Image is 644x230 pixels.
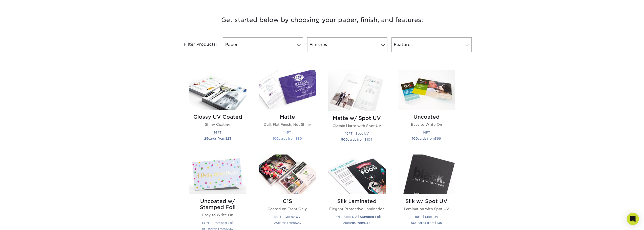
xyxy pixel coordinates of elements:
small: 14PT [423,131,430,134]
small: 18PT | Glossy UV [274,215,301,219]
p: Elegant Protective Lamination [328,206,386,211]
h2: Uncoated w/ Stamped Foil [189,198,246,210]
small: 16PT | Spot UV [345,132,369,135]
a: Features [391,37,472,52]
span: $ [435,137,437,140]
img: Uncoated Postcards [398,70,455,110]
span: $ [365,138,367,141]
p: Lamination with Spot UV [398,206,455,211]
span: $ [434,221,437,225]
span: $ [225,137,227,140]
a: Paper [223,37,303,52]
div: Open Intercom Messenger [627,213,639,225]
span: 100 [273,137,279,140]
span: 25 [274,221,278,225]
p: Easy to Write On [189,212,246,217]
a: Uncoated Postcards Uncoated Easy to Write On 14PT 100cards from$66 [398,70,455,148]
img: Silk Laminated Postcards [328,155,386,194]
div: Filter Products: [170,37,221,52]
p: Coated on Front Only [259,206,316,211]
span: $ [295,221,297,225]
h2: Glossy UV Coated [189,114,246,120]
img: Matte Postcards [259,70,316,110]
span: 104 [367,138,372,141]
h2: Silk w/ Spot UV [398,198,455,204]
h2: Matte w/ Spot UV [328,115,386,121]
img: Glossy UV Coated Postcards [189,70,246,110]
small: cards from [343,221,371,225]
small: cards from [411,221,442,225]
p: Easy to Write On [398,122,455,127]
small: 14PT [283,131,291,134]
span: 23 [227,137,231,140]
small: 19PT | Spot UV [415,215,438,219]
a: Matte w/ Spot UV Postcards Matte w/ Spot UV Classic Matte with Spot UV 16PT | Spot UV 500cards fr... [328,70,386,148]
img: Uncoated w/ Stamped Foil Postcards [189,155,246,194]
a: Matte Postcards Matte Dull, Flat Finish, Not Shiny 14PT 100cards from$30 [259,70,316,148]
h2: Uncoated [398,114,455,120]
h2: C1S [259,198,316,204]
h2: Matte [259,114,316,120]
span: 109 [437,221,442,225]
small: cards from [274,221,301,225]
small: 14PT | Stamped Foil [202,221,233,225]
span: 66 [437,137,441,140]
span: 23 [297,221,301,225]
p: Dull, Flat Finish, Not Shiny [259,122,316,127]
img: Matte w/ Spot UV Postcards [328,70,386,111]
span: 500 [341,138,348,141]
p: Shiny Coating [189,122,246,127]
a: Finishes [307,37,387,52]
small: cards from [204,137,231,140]
small: cards from [341,138,372,141]
span: 25 [343,221,347,225]
small: cards from [273,137,302,140]
iframe: Google Customer Reviews [1,215,43,228]
span: $ [296,137,298,140]
small: 19PT | Spot UV | Stamped Foil [333,215,381,219]
a: Glossy UV Coated Postcards Glossy UV Coated Shiny Coating 14PT 25cards from$23 [189,70,246,148]
small: 14PT [214,131,221,134]
h3: Get started below by choosing your paper, finish, and features: [174,9,470,31]
span: 44 [366,221,371,225]
small: cards from [412,137,441,140]
span: 500 [411,221,418,225]
span: $ [364,221,366,225]
h2: Silk Laminated [328,198,386,204]
span: 25 [204,137,208,140]
img: C1S Postcards [259,155,316,194]
span: 30 [298,137,302,140]
p: Classic Matte with Spot UV [328,123,386,128]
img: Silk w/ Spot UV Postcards [398,155,455,194]
span: 100 [412,137,418,140]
